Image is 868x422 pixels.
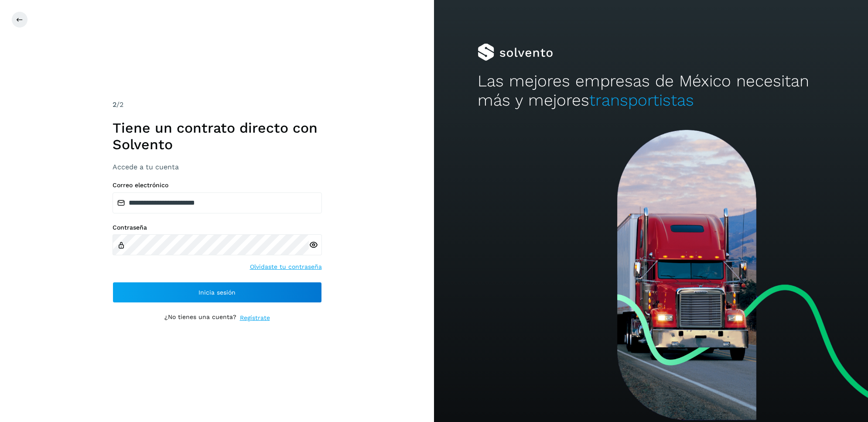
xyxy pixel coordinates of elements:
[113,99,322,110] div: /2
[250,262,322,271] a: Olvidaste tu contraseña
[164,313,236,323] p: ¿No tienes una cuenta?
[198,289,236,295] span: Inicia sesión
[113,100,116,109] span: 2
[478,72,825,110] h2: Las mejores empresas de México necesitan más y mejores
[113,224,322,231] label: Contraseña
[113,182,322,189] label: Correo electrónico
[113,163,322,171] h3: Accede a tu cuenta
[589,91,694,110] span: transportistas
[113,282,322,303] button: Inicia sesión
[113,120,322,153] h1: Tiene un contrato directo con Solvento
[240,313,270,323] a: Regístrate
